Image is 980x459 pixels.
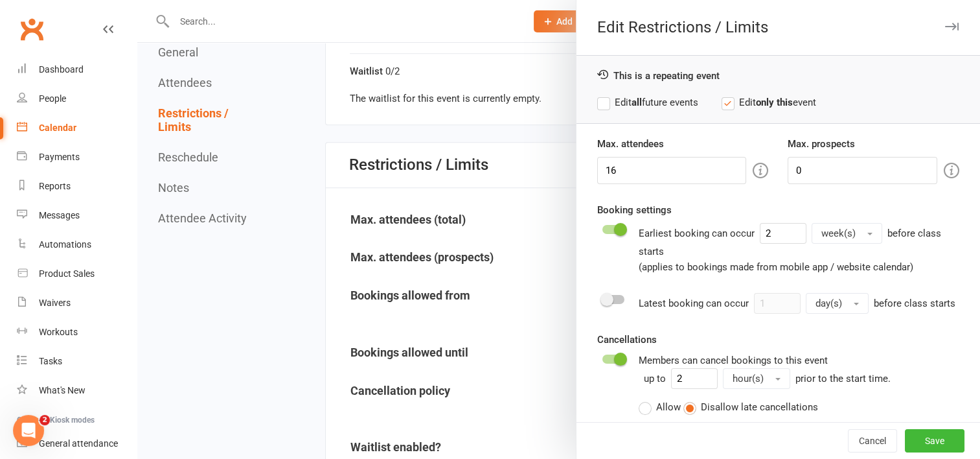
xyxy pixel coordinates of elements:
[756,97,793,108] strong: only this
[39,93,66,104] div: People
[597,332,657,347] label: Cancellations
[632,97,642,108] strong: all
[733,373,764,384] span: hour(s)
[39,438,118,449] div: General attendance
[722,95,816,110] label: Edit event
[17,113,137,143] a: Calendar
[17,429,137,458] a: General attendance kiosk mode
[639,228,941,273] span: before class starts (applies to bookings made from mobile app / website calendar)
[39,385,85,395] div: What's New
[639,293,955,314] div: Latest booking can occur
[39,356,62,366] div: Tasks
[874,298,955,309] span: before class starts
[39,64,84,75] div: Dashboard
[812,223,882,244] button: week(s)
[17,230,137,259] a: Automations
[639,353,959,454] div: Members can cancel bookings to this event
[644,368,790,389] div: up to
[39,210,80,220] div: Messages
[788,136,855,152] label: Max. prospects
[576,18,980,36] div: Edit Restrictions / Limits
[639,420,959,449] div: Note: this means the member will be unable to cancel their booking within 2 hours of this event.
[815,298,842,309] span: day(s)
[597,136,664,152] label: Max. attendees
[39,181,71,191] div: Reports
[17,288,137,318] a: Waivers
[16,13,48,45] a: Clubworx
[597,95,698,110] label: Edit future events
[17,55,137,84] a: Dashboard
[723,368,790,389] button: hour(s)
[597,69,959,82] div: This is a repeating event
[597,202,672,218] label: Booking settings
[17,347,137,376] a: Tasks
[905,429,964,453] button: Save
[39,327,78,337] div: Workouts
[821,228,856,239] span: week(s)
[17,259,137,288] a: Product Sales
[806,293,869,314] button: day(s)
[639,223,959,275] div: Earliest booking can occur
[17,84,137,113] a: People
[17,376,137,405] a: What's New
[39,123,76,133] div: Calendar
[639,399,681,415] label: Allow
[848,429,897,453] button: Cancel
[17,201,137,230] a: Messages
[17,172,137,201] a: Reports
[17,143,137,172] a: Payments
[39,239,91,250] div: Automations
[39,268,95,279] div: Product Sales
[39,298,71,308] div: Waivers
[683,399,818,415] label: Disallow late cancellations
[40,415,50,425] span: 2
[39,152,80,162] div: Payments
[795,373,891,384] span: prior to the start time.
[17,318,137,347] a: Workouts
[13,415,44,446] iframe: Intercom live chat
